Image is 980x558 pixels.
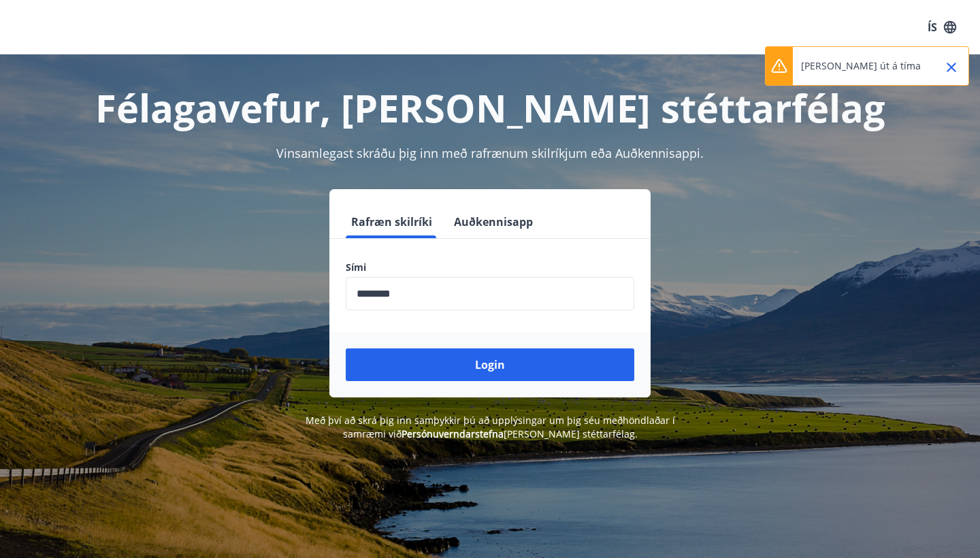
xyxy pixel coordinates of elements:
[448,206,538,238] button: Auðkennisapp
[940,56,963,79] button: Close
[346,348,634,381] button: Login
[801,59,921,73] p: [PERSON_NAME] út á tíma
[346,261,634,274] label: Sími
[346,206,438,238] button: Rafræn skilríki
[306,414,675,440] span: Með því að skrá þig inn samþykkir þú að upplýsingar um þig séu meðhöndlaðar í samræmi við [PERSON...
[402,427,504,440] a: Persónuverndarstefna
[16,82,964,133] h1: Félagavefur, [PERSON_NAME] stéttarfélag
[920,15,964,39] button: ÍS
[276,145,704,161] span: Vinsamlegast skráðu þig inn með rafrænum skilríkjum eða Auðkennisappi.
